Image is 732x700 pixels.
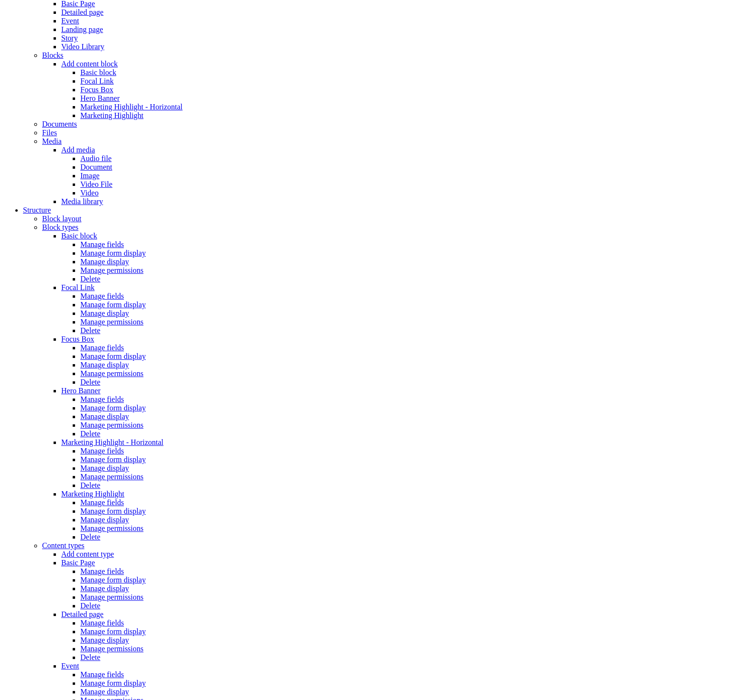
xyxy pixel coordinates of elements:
a: Manage display [80,361,129,369]
a: Manage fields [80,292,124,300]
a: Block layout [42,215,81,223]
a: Delete [80,533,100,541]
a: Marketing Highlight [80,111,143,119]
a: Image [80,172,99,180]
a: Manage display [80,584,129,592]
a: Manage permissions [80,524,143,532]
a: Manage display [80,412,129,420]
a: Manage fields [80,395,124,403]
a: Manage permissions [80,266,143,274]
a: Manage display [80,464,129,472]
a: Media [42,137,62,145]
a: Manage form display [80,249,146,257]
a: Manage display [80,688,129,696]
a: Audio file [80,154,111,162]
a: Hero Banner [61,387,100,395]
a: Delete [80,602,100,610]
a: Delete [80,378,100,386]
a: Manage display [80,516,129,524]
a: Focus Box [80,86,113,94]
a: Media library [61,197,103,205]
a: Manage permissions [80,318,143,326]
a: Story [61,34,78,42]
a: Focus Box [61,335,94,343]
a: Manage form display [80,576,146,584]
a: Manage display [80,636,129,644]
a: Event [61,662,79,670]
a: Blocks [42,51,63,59]
a: Documents [42,120,77,128]
a: Video File [80,180,112,188]
a: Delete [80,653,100,661]
a: Video [80,189,98,197]
a: Manage form display [80,627,146,635]
a: Delete [80,275,100,283]
a: Manage form display [80,404,146,412]
a: Manage fields [80,567,124,575]
a: Manage permissions [80,473,143,481]
a: Manage permissions [80,421,143,429]
a: Manage fields [80,240,124,248]
a: Manage display [80,309,129,317]
a: Hero Banner [80,94,120,102]
a: Structure [23,206,51,214]
a: Marketing Highlight [61,490,124,498]
a: Manage fields [80,670,124,678]
a: Content types [42,541,84,549]
a: Detailed page [61,610,103,618]
a: Detailed page [61,8,103,16]
a: Focal Link [80,77,114,85]
a: Manage fields [80,619,124,627]
a: Document [80,163,112,171]
a: Manage fields [80,344,124,352]
a: Manage fields [80,447,124,455]
a: Delete [80,326,100,334]
a: Video Library [61,43,104,51]
a: Event [61,17,79,25]
a: Manage form display [80,507,146,515]
a: Marketing Highlight - Horizontal [80,103,183,111]
a: Manage permissions [80,369,143,377]
a: Basic block [61,232,97,240]
a: Add media [61,146,95,154]
a: Basic Page [61,559,95,567]
a: Manage permissions [80,593,143,601]
a: Manage form display [80,301,146,309]
a: Delete [80,481,100,489]
a: Landing page [61,25,103,33]
a: Manage form display [80,455,146,463]
a: Block types [42,223,78,231]
a: Basic block [80,68,116,76]
a: Manage display [80,258,129,266]
a: Manage permissions [80,645,143,653]
a: Marketing Highlight - Horizontal [61,438,164,446]
a: Add content type [61,550,114,558]
a: Manage form display [80,352,146,360]
a: Manage fields [80,498,124,506]
a: Add content block [61,60,118,68]
a: Delete [80,430,100,438]
a: Focal Link [61,283,95,291]
a: Manage form display [80,679,146,687]
a: Files [42,129,57,137]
